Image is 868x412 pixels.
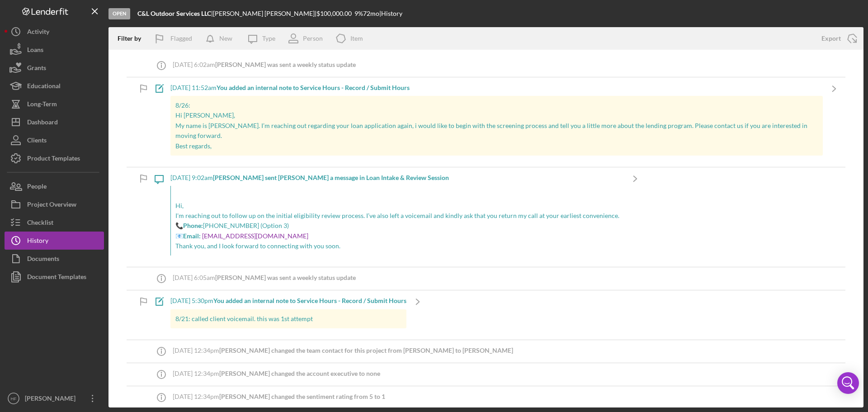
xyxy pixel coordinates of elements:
[837,372,859,394] div: Open Intercom Messenger
[213,174,449,181] b: [PERSON_NAME] sent [PERSON_NAME] a message in Loan Intake & Review Session
[27,113,58,133] div: Dashboard
[170,174,624,181] div: [DATE] 9:02am
[11,396,17,401] text: HF
[27,23,49,43] div: Activity
[5,213,104,232] button: Checklist
[27,131,47,152] div: Clients
[5,177,104,195] button: People
[213,10,316,17] div: [PERSON_NAME] [PERSON_NAME] |
[350,35,363,42] div: Item
[5,113,104,131] button: Dashboard
[183,232,201,240] strong: Email:
[27,268,86,288] div: Document Templates
[27,95,57,115] div: Long-Term
[262,35,275,42] div: Type
[170,84,823,91] div: [DATE] 11:52am
[27,250,59,270] div: Documents
[175,100,818,110] p: 8/26:
[175,201,619,211] p: Hi,
[170,297,406,304] div: [DATE] 5:30pm
[379,10,402,17] div: | History
[5,250,104,268] button: Documents
[213,297,406,304] b: You added an internal note to Service Hours - Record / Submit Hours
[821,29,841,47] div: Export
[27,149,80,170] div: Product Templates
[5,268,104,286] button: Document Templates
[5,77,104,95] button: Educational
[118,35,148,42] div: Filter by
[137,10,213,17] div: |
[5,41,104,59] button: Loans
[202,232,308,240] a: [EMAIL_ADDRESS][DOMAIN_NAME]
[175,221,619,241] p: 📞 [PHONE_NUMBER] (Option 3) 📧
[175,314,402,324] p: 8/21: called client voicemail. this was 1st attempt
[23,389,81,410] div: [PERSON_NAME]
[175,241,619,251] p: Thank you, and I look forward to connecting with you soon.
[27,232,48,252] div: History
[170,29,192,47] div: Flagged
[219,346,513,354] b: [PERSON_NAME] changed the team contact for this project from [PERSON_NAME] to [PERSON_NAME]
[108,8,130,19] div: Open
[148,77,845,167] a: [DATE] 11:52amYou added an internal note to Service Hours - Record / Submit Hours8/26:Hi [PERSON_...
[175,211,619,221] p: I'm reaching out to follow up on the initial eligibility review process. I’ve also left a voicema...
[5,389,104,407] button: HF[PERSON_NAME]
[175,141,818,151] p: Best regards,
[363,10,379,17] div: 72 mo
[173,393,385,400] div: [DATE] 12:34pm
[5,149,104,167] button: Product Templates
[173,61,356,68] div: [DATE] 6:02am
[27,77,61,97] div: Educational
[148,29,201,47] button: Flagged
[175,121,818,141] p: My name is [PERSON_NAME]. I’m reaching out regarding your loan application again, i would like to...
[812,29,863,47] button: Export
[137,9,211,17] b: C&L Outdoor Services LLC
[5,95,104,113] button: Long-Term
[5,195,104,213] button: Project Overview
[183,222,203,229] strong: Phone:
[27,41,43,61] div: Loans
[173,347,513,354] div: [DATE] 12:34pm
[5,23,104,41] button: Activity
[219,369,380,377] b: [PERSON_NAME] changed the account executive to none
[148,167,646,267] a: [DATE] 9:02am[PERSON_NAME] sent [PERSON_NAME] a message in Loan Intake & Review Session Hi,I'm re...
[27,59,46,79] div: Grants
[201,29,241,47] button: New
[215,274,356,281] b: [PERSON_NAME] was sent a weekly status update
[148,290,429,339] a: [DATE] 5:30pmYou added an internal note to Service Hours - Record / Submit Hours8/21: called clie...
[27,213,53,234] div: Checklist
[215,61,356,68] b: [PERSON_NAME] was sent a weekly status update
[219,393,385,400] b: [PERSON_NAME] changed the sentiment rating from 5 to 1
[303,35,323,42] div: Person
[5,131,104,149] button: Clients
[173,370,380,377] div: [DATE] 12:34pm
[316,10,354,17] div: $100,000.00
[5,59,104,77] button: Grants
[27,177,47,198] div: People
[219,29,232,47] div: New
[354,10,363,17] div: 9 %
[173,274,356,281] div: [DATE] 6:05am
[175,110,818,120] p: Hi [PERSON_NAME],
[5,232,104,250] button: History
[217,84,410,91] b: You added an internal note to Service Hours - Record / Submit Hours
[27,195,76,216] div: Project Overview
